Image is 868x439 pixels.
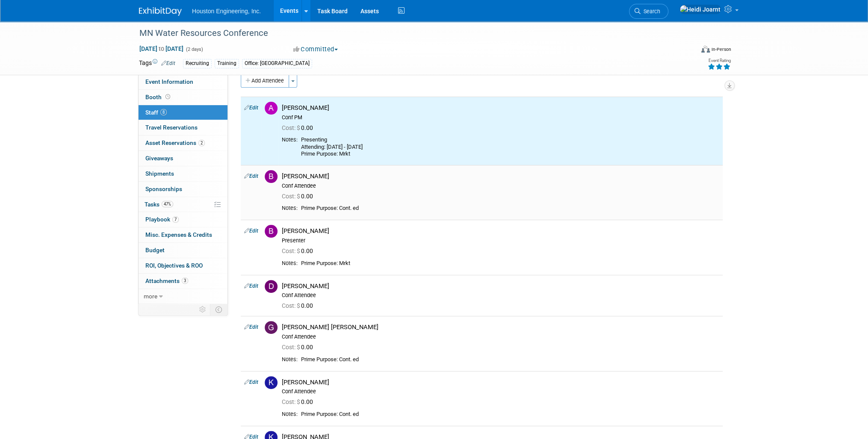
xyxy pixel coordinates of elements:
[145,186,182,192] span: Sponsorships
[183,59,212,68] div: Recruiting
[244,228,258,234] a: Edit
[282,237,719,244] div: Presenter
[145,139,205,146] span: Asset Reservations
[145,155,173,162] span: Giveaways
[139,59,175,68] td: Tags
[145,277,188,284] span: Attachments
[241,74,289,88] button: Add Attendee
[145,216,179,223] span: Playbook
[282,378,719,386] div: [PERSON_NAME]
[282,124,316,131] span: 0.00
[282,205,298,212] div: Notes:
[265,321,278,334] img: G.jpg
[161,60,175,66] a: Edit
[145,262,203,269] span: ROI, Objectives & ROO
[139,166,227,181] a: Shipments
[160,109,167,115] span: 8
[182,277,188,284] span: 3
[244,324,258,330] a: Edit
[145,109,167,116] span: Staff
[290,45,341,54] button: Committed
[244,283,258,289] a: Edit
[198,140,205,146] span: 2
[164,94,172,100] span: Booth not reserved yet
[282,302,301,309] span: Cost: $
[145,247,165,253] span: Budget
[282,398,301,405] span: Cost: $
[301,136,719,158] div: Presenting Attending: [DATE] - [DATE] Prime Purpose: Mrkt
[215,59,239,68] div: Training
[139,74,227,89] a: Event Information
[282,114,719,121] div: Conf PM
[145,124,198,131] span: Travel Reservations
[265,280,278,293] img: D.jpg
[144,293,157,300] span: more
[242,59,312,68] div: Office: [GEOGRAPHIC_DATA]
[192,8,261,15] span: Houston Engineering, Inc.
[139,120,227,135] a: Travel Reservations
[282,136,298,143] div: Notes:
[139,258,227,273] a: ROI, Objectives & ROO
[641,8,660,15] span: Search
[139,227,227,242] a: Misc. Expenses & Credits
[136,26,681,41] div: MN Water Resources Conference
[301,411,719,418] div: Prime Purpose: Cont. ed
[195,304,210,315] td: Personalize Event Tab Strip
[701,46,710,53] img: Format-Inperson.png
[301,205,719,212] div: Prime Purpose: Cont. ed
[282,247,301,254] span: Cost: $
[139,243,227,258] a: Budget
[282,344,301,351] span: Cost: $
[185,47,203,52] span: (2 days)
[145,201,173,208] span: Tasks
[139,289,227,304] a: more
[145,94,172,100] span: Booth
[139,7,182,16] img: ExhibitDay
[145,78,193,85] span: Event Information
[282,388,719,395] div: Conf Attendee
[282,344,316,351] span: 0.00
[282,323,719,331] div: [PERSON_NAME] [PERSON_NAME]
[145,170,174,177] span: Shipments
[282,193,316,200] span: 0.00
[301,260,719,267] div: Prime Purpose: Mrkt
[139,90,227,105] a: Booth
[244,379,258,385] a: Edit
[244,173,258,179] a: Edit
[282,333,719,340] div: Conf Attendee
[282,247,316,254] span: 0.00
[265,170,278,183] img: B.jpg
[282,302,316,309] span: 0.00
[139,151,227,166] a: Giveaways
[157,45,165,52] span: to
[282,172,719,180] div: [PERSON_NAME]
[643,44,731,57] div: Event Format
[145,231,212,238] span: Misc. Expenses & Credits
[282,398,316,405] span: 0.00
[172,216,179,223] span: 7
[282,356,298,363] div: Notes:
[162,201,173,207] span: 47%
[282,124,301,131] span: Cost: $
[139,197,227,212] a: Tasks47%
[139,274,227,289] a: Attachments3
[679,5,721,14] img: Heidi Joarnt
[265,376,278,389] img: K.jpg
[282,411,298,418] div: Notes:
[139,105,227,120] a: Staff8
[282,104,719,112] div: [PERSON_NAME]
[244,105,258,111] a: Edit
[282,282,719,290] div: [PERSON_NAME]
[139,212,227,227] a: Playbook7
[265,102,278,115] img: A.jpg
[711,46,731,53] div: In-Person
[282,193,301,200] span: Cost: $
[282,292,719,299] div: Conf Attendee
[265,225,278,238] img: B.jpg
[282,227,719,235] div: [PERSON_NAME]
[629,4,668,19] a: Search
[282,260,298,267] div: Notes:
[210,304,228,315] td: Toggle Event Tabs
[139,45,184,53] span: [DATE] [DATE]
[708,59,731,63] div: Event Rating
